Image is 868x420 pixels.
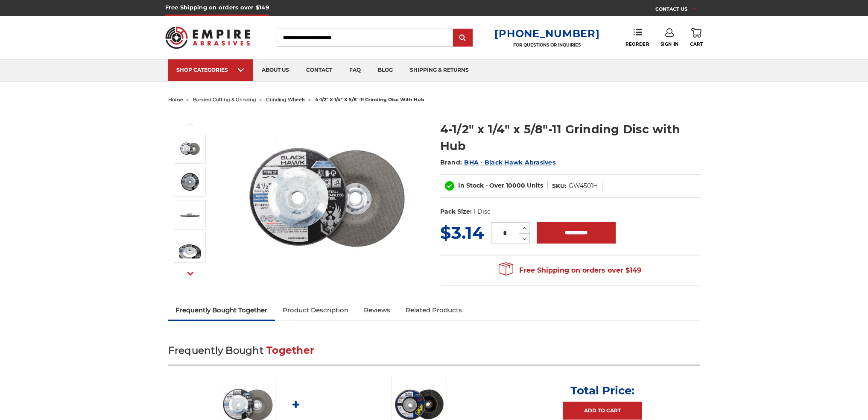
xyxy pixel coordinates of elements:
[527,182,543,189] span: Units
[499,262,641,279] span: Free Shipping on orders over $149
[275,301,356,320] a: Product Description
[552,182,567,191] dt: SKU:
[341,59,369,81] a: faq
[440,159,462,166] span: Brand:
[660,41,679,47] span: Sign In
[179,138,201,159] img: BHA 4.5 Inch Grinding Wheel with 5/8 inch hub
[298,59,341,81] a: contact
[241,112,412,283] img: BHA 4.5 Inch Grinding Wheel with 5/8 inch hub
[179,237,201,258] img: 4-1/2 inch hub grinding discs
[690,28,703,47] a: Cart
[485,182,504,189] span: - Over
[398,301,470,320] a: Related Products
[464,159,555,166] a: BHA - Black Hawk Abrasives
[454,29,471,47] input: Submit
[625,28,649,47] a: Reorder
[266,344,314,356] span: Together
[168,301,275,320] a: Frequently Bought Together
[563,402,642,420] a: Add to Cart
[180,264,201,282] button: Next
[569,182,598,191] dd: GW4501H
[168,97,183,103] a: home
[356,301,398,320] a: Reviews
[458,182,484,189] span: In Stock
[179,171,201,192] img: 4-1/2" x 1/4" x 5/8"-11 Grinding Disc with Hub
[494,42,599,48] p: FOR QUESTIONS OR INQUIRIES
[440,207,472,216] dt: Pack Size:
[401,59,477,81] a: shipping & returns
[179,204,201,226] img: 1/4 inch thick hubbed grinding wheel
[180,115,201,134] button: Previous
[165,21,251,54] img: Empire Abrasives
[690,41,703,47] span: Cart
[193,97,256,103] a: bonded cutting & grinding
[266,97,305,103] a: grinding wheels
[440,222,484,243] span: $3.14
[570,384,634,397] p: Total Price:
[168,344,263,356] span: Frequently Bought
[315,97,424,103] span: 4-1/2" x 1/4" x 5/8"-11 grinding disc with hub
[440,121,700,154] h1: 4-1/2" x 1/4" x 5/8"-11 Grinding Disc with Hub
[253,59,298,81] a: about us
[655,4,703,16] a: CONTACT US
[176,67,245,73] div: SHOP CATEGORIES
[625,41,649,47] span: Reorder
[369,59,401,81] a: blog
[473,207,491,216] dd: 1 Disc
[506,182,525,189] span: 10000
[494,27,599,40] a: [PHONE_NUMBER]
